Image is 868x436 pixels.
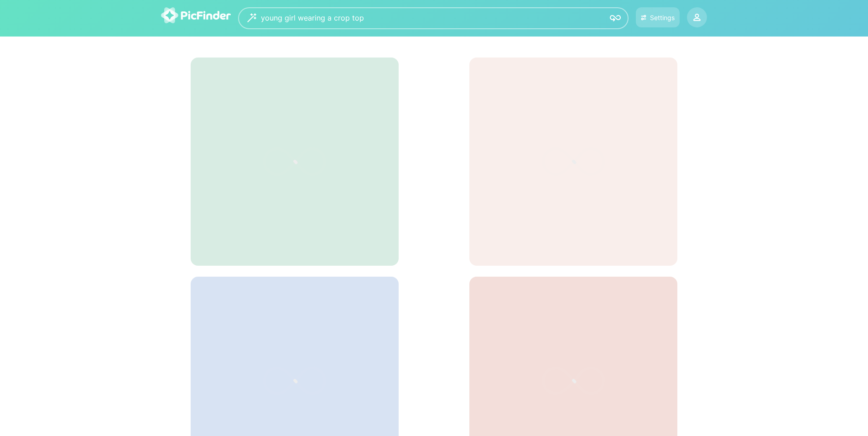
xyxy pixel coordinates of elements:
[650,14,675,21] div: Settings
[641,14,647,21] img: icon-settings.svg
[610,13,621,24] img: icon-search.svg
[247,13,256,22] img: wizard.svg
[636,7,680,27] button: Settings
[161,7,231,23] img: logo-picfinder-white-transparent.svg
